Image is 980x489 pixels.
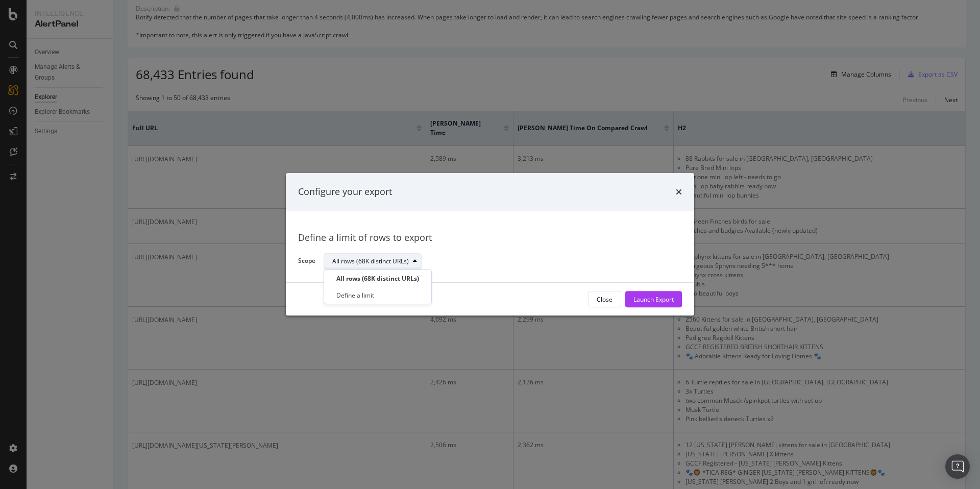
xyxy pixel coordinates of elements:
div: Close [597,295,612,304]
div: Define a limit of rows to export [298,231,682,244]
div: Configure your export [298,185,392,199]
button: Launch Export [625,291,682,308]
button: Close [588,291,621,308]
div: Launch Export [633,295,674,304]
div: times [676,185,682,199]
label: Scope [298,257,315,268]
div: Open Intercom Messenger [945,454,970,479]
div: All rows (68K distinct URLs) [332,258,409,264]
div: modal [286,173,694,315]
div: All rows (68K distinct URLs) [336,274,419,283]
div: Define a limit [336,291,374,300]
button: All rows (68K distinct URLs) [324,253,422,270]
